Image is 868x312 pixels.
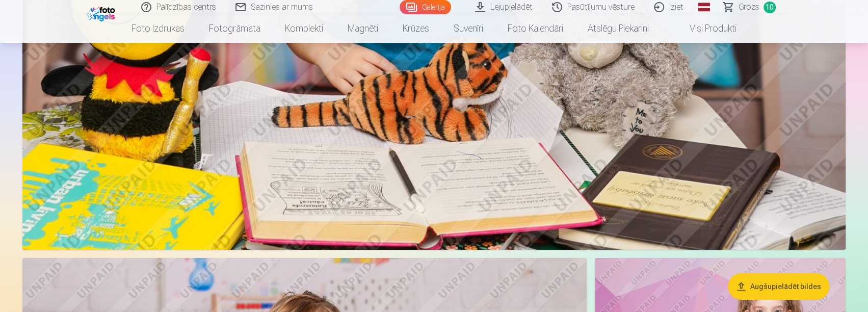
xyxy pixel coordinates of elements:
[273,14,335,43] a: Komplekti
[87,4,118,21] img: /fa1
[575,14,661,43] a: Atslēgu piekariņi
[495,14,575,43] a: Foto kalendāri
[739,1,759,13] span: Grozs
[441,14,495,43] a: Suvenīri
[728,273,829,300] button: Augšupielādēt bildes
[390,14,441,43] a: Krūzes
[764,2,776,13] span: 10
[335,14,390,43] a: Magnēti
[119,14,197,43] a: Foto izdrukas
[197,14,273,43] a: Fotogrāmata
[661,14,749,43] a: Visi produkti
